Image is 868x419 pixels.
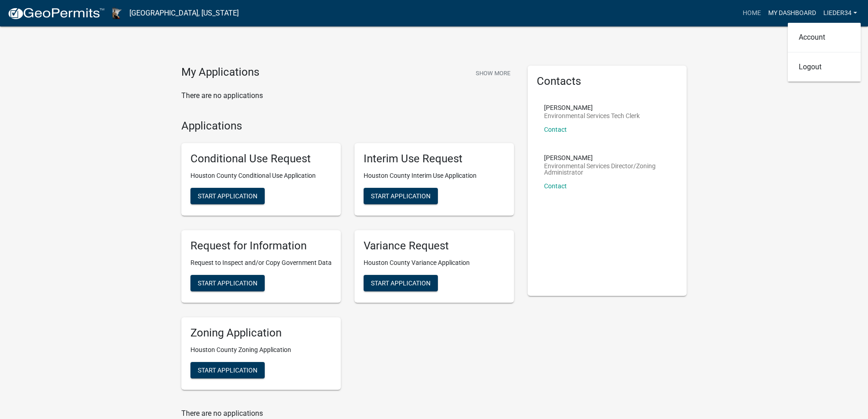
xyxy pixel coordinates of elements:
a: [GEOGRAPHIC_DATA], [US_STATE] [129,5,239,21]
a: Home [739,5,765,22]
button: Start Application [190,188,265,204]
p: There are no applications [181,408,514,419]
p: [PERSON_NAME] [544,104,640,111]
h5: Interim Use Request [364,152,505,166]
p: Houston County Interim Use Application [364,171,505,181]
p: Houston County Conditional Use Application [190,171,332,181]
span: Start Application [371,192,431,200]
p: Request to Inspect and/or Copy Government Data [190,258,332,268]
h5: Variance Request [364,239,505,253]
p: Environmental Services Director/Zoning Administrator [544,163,671,176]
span: Start Application [198,192,257,200]
a: Account [788,26,861,48]
p: Houston County Zoning Application [190,345,332,355]
a: Lieder34 [820,5,861,22]
h4: My Applications [181,66,259,79]
span: Start Application [371,279,431,286]
h4: Applications [181,119,514,133]
div: Lieder34 [788,23,861,82]
p: There are no applications [181,90,514,101]
a: My Dashboard [765,5,820,22]
button: Start Application [364,188,438,204]
wm-workflow-list-section: Applications [181,119,514,397]
img: Houston County, Minnesota [112,7,122,19]
p: [PERSON_NAME] [544,155,671,161]
h5: Contacts [537,75,678,88]
span: Start Application [198,366,257,373]
h5: Conditional Use Request [190,152,332,166]
button: Start Application [190,362,265,378]
a: Contact [544,126,567,133]
h5: Request for Information [190,239,332,253]
a: Contact [544,182,567,190]
span: Start Application [198,279,257,286]
h5: Zoning Application [190,326,332,340]
button: Start Application [190,275,265,291]
p: Environmental Services Tech Clerk [544,113,640,119]
button: Start Application [364,275,438,291]
p: Houston County Variance Application [364,258,505,268]
a: Logout [788,56,861,78]
button: Show More [472,66,514,81]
